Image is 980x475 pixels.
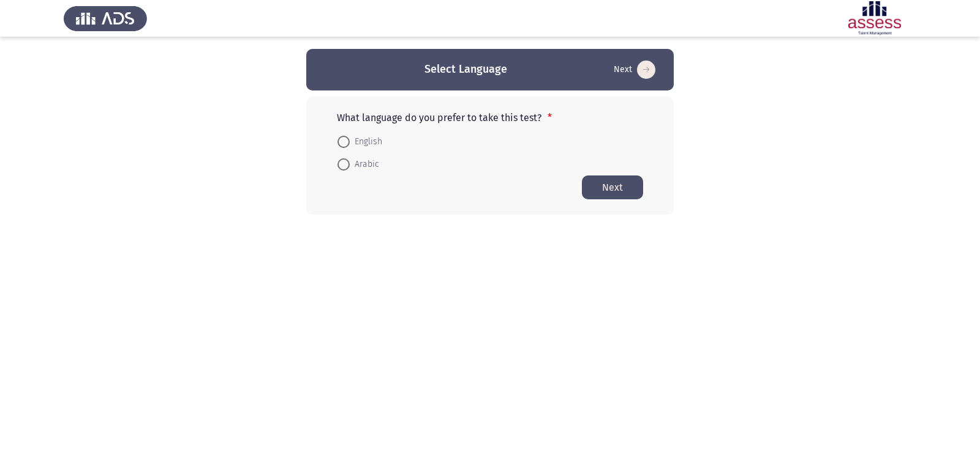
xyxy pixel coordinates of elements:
[582,175,643,199] button: Start assessment
[350,157,379,172] span: Arabic
[424,62,507,77] h3: Select Language
[833,1,916,35] img: Assessment logo of ASSESS Employability - EBI
[64,1,147,35] img: Assess Talent Management logo
[350,134,382,149] span: English
[610,60,659,79] button: Start assessment
[337,112,643,123] p: What language do you prefer to take this test?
